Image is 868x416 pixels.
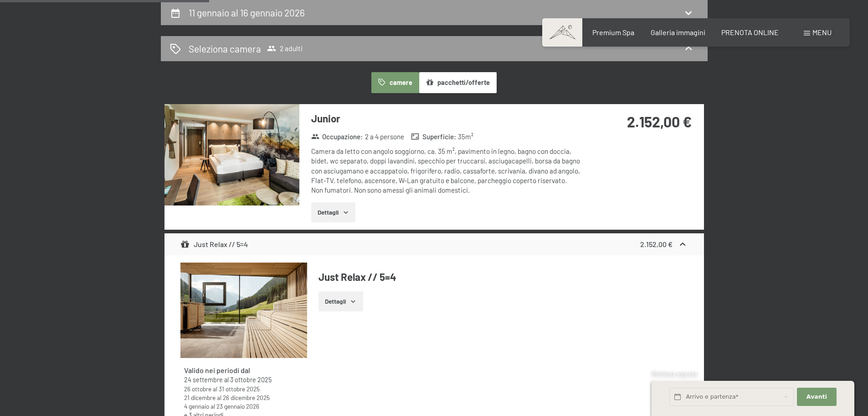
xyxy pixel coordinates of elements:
[458,132,473,142] span: 35 m²
[267,44,303,53] span: 2 adulti
[184,393,303,402] div: al
[640,240,673,248] strong: 2.152,00 €
[797,388,836,406] button: Avanti
[180,239,248,250] div: Just Relax // 5=4
[721,28,779,37] a: PRENOTA ONLINE
[652,370,697,378] span: Richiesta express
[592,28,634,37] a: Premium Spa
[180,263,307,358] img: mss_renderimg.php
[184,385,211,393] time: 26/10/2025
[318,270,688,284] h4: Just Relax // 5=4
[184,375,303,384] div: al
[311,132,363,142] strong: Occupazione :
[419,72,497,93] button: pacchetti/offerte
[371,72,419,93] button: camere
[223,394,270,401] time: 26/12/2025
[184,366,250,374] strong: Valido nei periodi dal
[164,233,704,255] div: Just Relax // 5=42.152,00 €
[189,7,305,18] h2: 11 gennaio al 16 gennaio 2026
[311,111,582,126] h3: Junior
[184,402,209,410] time: 04/01/2026
[651,28,705,37] a: Galleria immagini
[318,291,363,311] button: Dettagli
[164,104,299,205] img: mss_renderimg.php
[311,202,355,222] button: Dettagli
[216,402,259,410] time: 23/01/2026
[311,147,582,195] div: Camera da letto con angolo soggiorno, ca. 35 m², pavimento in legno, bagno con doccia, bidet, wc ...
[184,376,223,384] time: 24/09/2025
[184,384,303,393] div: al
[411,132,456,142] strong: Superficie :
[230,376,272,384] time: 03/10/2025
[184,402,303,411] div: al
[365,132,404,142] span: 2 a 4 persone
[627,113,692,130] strong: 2.152,00 €
[219,385,260,393] time: 31/10/2025
[184,394,216,401] time: 21/12/2025
[812,28,832,37] span: Menu
[806,393,827,401] span: Avanti
[189,42,261,55] h2: Seleziona camera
